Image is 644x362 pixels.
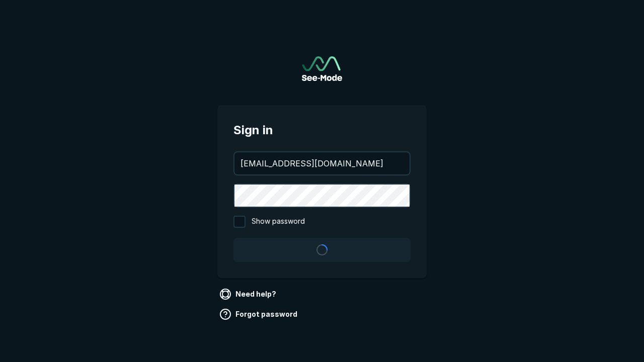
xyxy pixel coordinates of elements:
a: Go to sign in [302,56,342,81]
img: See-Mode Logo [302,56,342,81]
input: your@email.com [234,152,410,174]
span: Show password [252,216,305,228]
a: Forgot password [217,306,301,322]
a: Need help? [217,286,280,302]
span: Sign in [233,121,411,139]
